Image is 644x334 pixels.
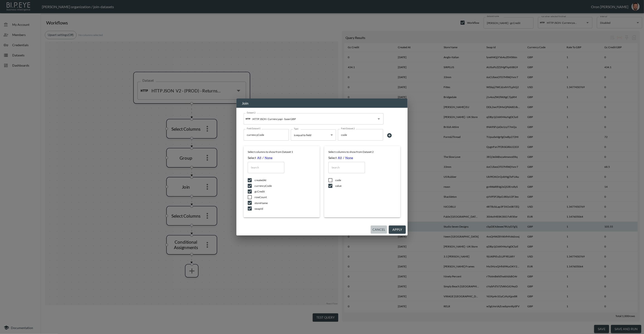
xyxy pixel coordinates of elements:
[246,131,280,138] input: Field Dataset 1
[236,99,408,108] h2: Join
[328,156,337,160] span: Select
[389,226,406,234] button: Apply
[328,162,365,173] input: Search
[338,156,342,160] a: All
[267,115,369,123] input: Select dataset
[345,156,353,160] a: None
[248,156,256,160] span: Select
[255,190,316,193] span: gcCredit
[376,116,382,122] button: Open
[328,150,396,154] div: Select columns to show from Dataset 2
[294,127,298,130] label: Type
[262,156,264,160] span: /
[255,207,316,211] span: swapId
[246,117,250,121] img: http icon
[255,184,316,188] span: currencyCode
[294,133,311,137] span: is equal to field
[255,201,316,205] span: storeName
[247,111,256,114] label: Dataset 2
[371,226,387,234] button: Cancel
[343,156,344,160] span: /
[335,184,396,188] span: value
[248,150,316,154] div: Select columns to show from Dataset 1
[335,178,396,182] span: code
[252,117,267,121] p: HTTP JSON
[257,156,261,160] a: All
[255,195,316,199] span: rowCount
[247,127,261,130] label: Field Dataset 1
[255,178,316,182] span: createdAt
[248,162,284,173] input: Search
[265,156,272,160] a: None
[341,127,355,130] label: Field Dataset 2
[340,131,374,138] input: Field Dataset 2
